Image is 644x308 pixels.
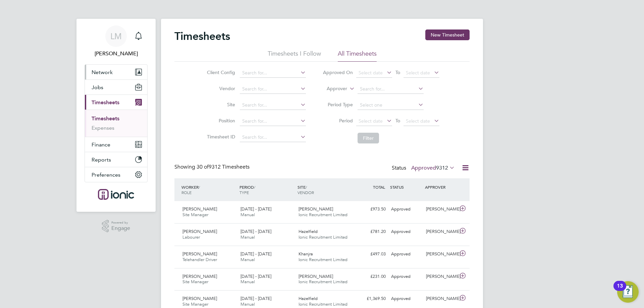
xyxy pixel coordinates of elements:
[85,167,147,182] button: Preferences
[388,204,423,215] div: Approved
[182,206,217,212] span: [PERSON_NAME]
[238,181,296,198] div: PERIOD
[102,220,130,233] a: Powered byEngage
[85,137,147,152] button: Finance
[299,273,333,279] span: [PERSON_NAME]
[425,29,470,40] button: New Timesheet
[85,189,148,200] a: Go to home page
[359,70,383,76] span: Select date
[388,249,423,260] div: Approved
[617,281,639,303] button: Open Resource Center, 13 new notifications
[423,249,458,260] div: [PERSON_NAME]
[299,257,347,262] span: Ionic Recruitment Limited
[423,181,458,193] div: APPROVER
[174,164,251,171] div: Showing
[98,189,134,200] img: ionic-logo-retina.png
[182,301,208,307] span: Site Manager
[240,229,271,234] span: [DATE] - [DATE]
[240,68,306,78] input: Search for...
[205,69,235,75] label: Client Config
[296,181,354,198] div: SITE
[299,206,333,212] span: [PERSON_NAME]
[85,50,148,58] span: Laura Moody
[354,271,388,282] div: £231.00
[182,234,200,240] span: Labourer
[85,65,147,79] button: Network
[388,293,423,304] div: Approved
[423,226,458,237] div: [PERSON_NAME]
[240,301,255,307] span: Manual
[388,181,423,193] div: STATUS
[240,257,255,262] span: Manual
[85,152,147,167] button: Reports
[240,279,255,285] span: Manual
[354,249,388,260] div: £497.03
[240,101,306,110] input: Search for...
[358,133,379,143] button: Filter
[92,99,119,106] span: Timesheets
[388,271,423,282] div: Approved
[240,251,271,257] span: [DATE] - [DATE]
[298,190,314,195] span: VENDOR
[92,141,110,148] span: Finance
[299,296,318,301] span: Hazelfield
[205,118,235,124] label: Position
[85,95,147,110] button: Timesheets
[182,296,217,301] span: [PERSON_NAME]
[358,84,424,94] input: Search for...
[358,101,424,110] input: Select one
[205,85,235,91] label: Vendor
[373,184,385,190] span: TOTAL
[205,134,235,140] label: Timesheet ID
[76,19,156,212] nav: Main navigation
[239,190,249,195] span: TYPE
[182,273,217,279] span: [PERSON_NAME]
[92,115,119,122] a: Timesheets
[111,220,130,226] span: Powered by
[92,172,120,178] span: Preferences
[205,102,235,108] label: Site
[393,116,402,125] span: To
[182,279,208,285] span: Site Manager
[110,32,122,41] span: LM
[411,165,455,171] label: Approved
[182,251,217,257] span: [PERSON_NAME]
[299,234,347,240] span: Ionic Recruitment Limited
[92,84,103,90] span: Jobs
[299,229,318,234] span: Hazelfield
[182,212,208,218] span: Site Manager
[388,226,423,237] div: Approved
[240,234,255,240] span: Manual
[338,50,377,62] li: All Timesheets
[617,286,623,295] div: 13
[92,69,113,75] span: Network
[254,184,255,190] span: /
[393,68,402,77] span: To
[423,293,458,304] div: [PERSON_NAME]
[240,296,271,301] span: [DATE] - [DATE]
[182,257,217,262] span: Telehandler Driver
[197,164,209,170] span: 30 of
[85,25,148,58] a: LM[PERSON_NAME]
[354,293,388,304] div: £1,369.50
[354,204,388,215] div: £973.50
[299,279,347,285] span: Ionic Recruitment Limited
[317,85,347,92] label: Approver
[85,80,147,95] button: Jobs
[85,110,147,137] div: Timesheets
[180,181,238,198] div: WORKER
[199,184,200,190] span: /
[240,206,271,212] span: [DATE] - [DATE]
[111,226,130,231] span: Engage
[240,133,306,142] input: Search for...
[423,271,458,282] div: [PERSON_NAME]
[323,118,353,124] label: Period
[323,102,353,108] label: Period Type
[240,117,306,126] input: Search for...
[423,204,458,215] div: [PERSON_NAME]
[299,301,347,307] span: Ionic Recruitment Limited
[406,70,430,76] span: Select date
[240,84,306,94] input: Search for...
[436,165,448,171] span: 9312
[406,118,430,124] span: Select date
